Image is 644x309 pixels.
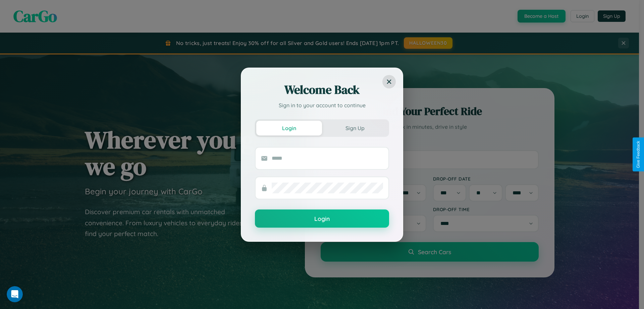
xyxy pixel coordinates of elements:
[7,286,23,302] iframe: Intercom live chat
[322,121,388,136] button: Sign Up
[636,141,641,168] div: Give Feedback
[255,209,389,228] button: Login
[255,82,389,98] h2: Welcome Back
[255,101,389,109] p: Sign in to your account to continue
[256,121,322,136] button: Login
